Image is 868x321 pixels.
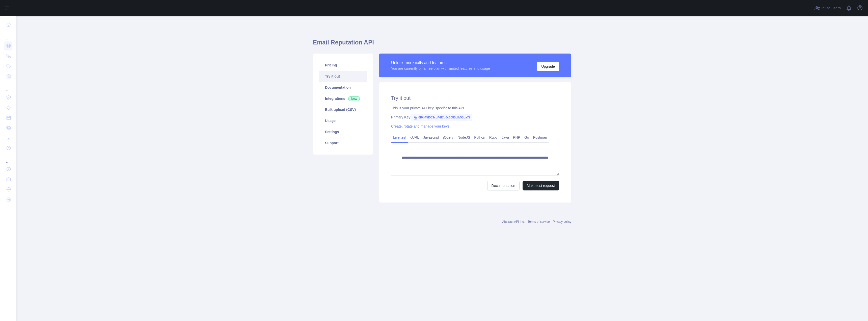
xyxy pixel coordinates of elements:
a: Usage [319,115,367,126]
h1: Email Reputation API [313,38,571,51]
button: Upgrade [537,62,559,71]
div: ... [4,154,12,164]
span: 0f0b45f563cd44f7b6c6085cfb55ba77 [411,114,472,121]
a: Go [522,133,531,141]
a: Settings [319,126,367,137]
a: Integrations New [319,93,367,104]
a: Documentation [319,82,367,93]
h2: Try it out [391,94,559,102]
a: Python [472,133,487,141]
a: jQuery [441,133,455,141]
div: ... [4,30,12,40]
a: NodeJS [455,133,472,141]
a: Try it out [319,71,367,82]
a: Ruby [487,133,500,141]
a: Live test [391,133,408,141]
a: Support [319,137,367,149]
div: ... [4,82,12,92]
a: Abstract API Inc. [502,220,525,224]
div: Primary Key: [391,115,559,120]
div: Unlock more calls and features [391,60,490,66]
span: Invite users [821,5,841,11]
a: Bulk upload (CSV) [319,104,367,115]
a: Postman [531,133,549,141]
a: cURL [408,133,421,141]
a: Documentation [487,181,520,190]
a: Pricing [319,60,367,71]
div: This is your private API key, specific to this API. [391,106,559,111]
a: Privacy policy [553,220,571,224]
a: PHP [511,133,522,141]
a: Terms of service [528,220,550,224]
a: Java [500,133,511,141]
span: New [348,96,360,101]
a: Javascript [421,133,441,141]
button: Make test request [523,181,559,190]
div: You are currently on a free plan with limited features and usage [391,66,490,71]
button: Invite users [813,4,842,12]
a: Create, rotate and manage your keys [391,124,449,128]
